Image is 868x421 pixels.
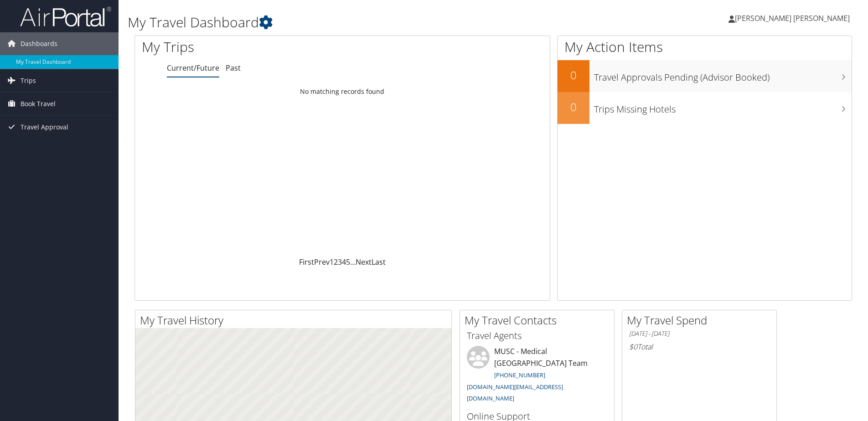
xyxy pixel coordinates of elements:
h6: Total [629,342,770,352]
a: [PERSON_NAME] [PERSON_NAME] [728,5,859,32]
a: [PHONE_NUMBER] [494,371,545,379]
span: Trips [21,69,36,92]
span: Travel Approval [21,116,68,139]
span: … [350,257,356,267]
img: airportal-logo.png [20,6,111,27]
a: 2 [334,257,338,267]
a: 0Trips Missing Hotels [558,92,852,124]
h2: My Travel History [140,313,451,328]
a: Current/Future [167,63,219,73]
span: Book Travel [21,92,56,115]
h3: Travel Agents [467,329,607,342]
a: 5 [346,257,350,267]
h3: Travel Approvals Pending (Advisor Booked) [594,67,852,84]
a: Last [372,257,386,267]
li: MUSC - Medical [GEOGRAPHIC_DATA] Team [462,346,612,406]
span: $0 [629,342,637,352]
a: Next [356,257,372,267]
a: 0Travel Approvals Pending (Advisor Booked) [558,60,852,92]
h2: My Travel Spend [627,313,776,328]
h1: My Travel Dashboard [128,13,615,32]
td: No matching records found [135,83,550,100]
a: Prev [314,257,330,267]
a: 3 [338,257,342,267]
h3: Trips Missing Hotels [594,98,852,116]
span: Dashboards [21,32,57,55]
h2: My Travel Contacts [465,313,614,328]
h1: My Action Items [558,37,852,56]
h6: [DATE] - [DATE] [629,329,770,338]
a: 4 [342,257,346,267]
span: [PERSON_NAME] [PERSON_NAME] [735,13,850,23]
h1: My Trips [142,37,370,56]
a: [DOMAIN_NAME][EMAIL_ADDRESS][DOMAIN_NAME] [467,383,563,403]
a: 1 [330,257,334,267]
a: First [299,257,314,267]
h2: 0 [558,99,589,115]
a: Past [226,63,241,73]
h2: 0 [558,67,589,83]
